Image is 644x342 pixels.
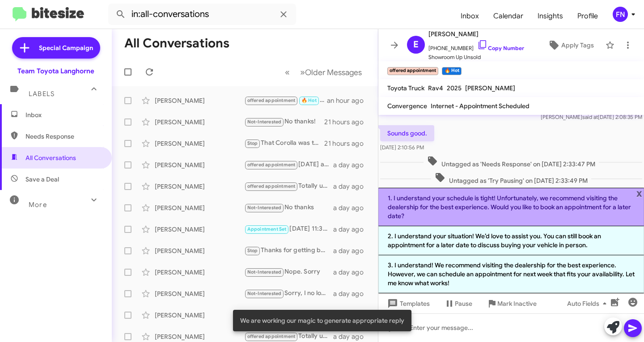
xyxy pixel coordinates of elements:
[155,268,244,277] div: [PERSON_NAME]
[431,172,591,185] span: Untagged as 'Try Pausing' on [DATE] 2:33:49 PM
[613,7,628,22] div: FN
[244,138,324,148] div: That Corolla was totaled, please take me off of all lists
[124,36,229,51] h1: All Conversations
[530,3,570,29] a: Insights
[247,162,296,168] span: offered appointment
[387,84,424,92] span: Toyota Truck
[479,296,544,312] button: Mark Inactive
[29,201,47,209] span: More
[247,291,282,296] span: Not-Interested
[333,289,371,298] div: a day ago
[431,102,530,110] span: Internet - Appointment Scheduled
[29,90,55,98] span: Labels
[387,67,438,75] small: offered appointment
[636,188,642,198] span: x
[155,289,244,298] div: [PERSON_NAME]
[455,296,472,312] span: Pause
[428,53,524,62] span: Showroom Up Unsold
[155,311,244,320] div: [PERSON_NAME]
[380,125,434,141] p: Sounds good.
[25,110,102,119] span: Inbox
[567,296,610,312] span: Auto Fields
[378,226,644,255] li: 2. I understand your situation! We’d love to assist you. You can still book an appointment for a ...
[247,119,282,125] span: Not-Interested
[327,96,371,105] div: an hour ago
[108,4,296,25] input: Search
[541,114,642,120] span: [PERSON_NAME] [DATE] 2:08:35 PM
[324,139,371,148] div: 21 hours ago
[244,160,333,170] div: [DATE] at 12 works great! I will check in [DATE] morning to check in and confirm. We look forward...
[301,97,317,103] span: 🔥 Hot
[437,296,479,312] button: Pause
[244,245,333,256] div: Thanks for getting back to
[386,296,430,312] span: Templates
[413,38,419,52] span: E
[477,45,524,51] a: Copy Number
[305,68,362,77] span: Older Messages
[540,37,601,53] button: Apply Tags
[247,140,258,146] span: Stop
[247,269,282,275] span: Not-Interested
[442,67,461,75] small: 🔥 Hot
[240,316,404,325] span: We are working our magic to generate appropriate reply
[333,268,371,277] div: a day ago
[465,84,515,92] span: [PERSON_NAME]
[25,175,59,184] span: Save a Deal
[324,118,371,127] div: 21 hours ago
[247,183,296,189] span: offered appointment
[447,84,462,92] span: 2025
[244,288,333,299] div: Sorry, I no longer own the Mustang
[244,267,333,277] div: Nope. Sorry
[453,3,486,29] a: Inbox
[582,114,598,120] span: said at
[424,156,599,169] span: Untagged as 'Needs Response' on [DATE] 2:33:47 PM
[247,226,287,232] span: Appointment Set
[155,139,244,148] div: [PERSON_NAME]
[387,102,427,110] span: Convergence
[244,95,327,106] div: Hi! Is there anyway that we can do a phone call or Google meet. I'm not going to be able to come ...
[155,96,244,105] div: [PERSON_NAME]
[285,67,290,78] span: «
[605,7,634,22] button: FN
[378,296,437,312] button: Templates
[280,63,295,81] button: Previous
[155,182,244,191] div: [PERSON_NAME]
[155,203,244,212] div: [PERSON_NAME]
[560,296,617,312] button: Auto Fields
[247,205,282,211] span: Not-Interested
[244,117,324,127] div: No thanks!
[295,63,367,81] button: Next
[333,203,371,212] div: a day ago
[378,188,644,226] li: 1. I understand your schedule is tight! Unfortunately, we recommend visiting the dealership for t...
[428,84,443,92] span: Rav4
[155,246,244,255] div: [PERSON_NAME]
[486,3,530,29] a: Calendar
[333,246,371,255] div: a day ago
[247,248,258,253] span: Stop
[333,160,371,169] div: a day ago
[570,3,605,29] a: Profile
[300,67,305,78] span: »
[247,97,296,103] span: offered appointment
[428,29,524,39] span: [PERSON_NAME]
[155,332,244,341] div: [PERSON_NAME]
[244,181,333,191] div: Totally understand. Thank you for letting me know! We can offer a free, no-obligation VIP apprais...
[244,224,333,234] div: [DATE] 11:30 confirmed for an appraisal of your 2022 RAV4 Hybrid! We look forward to meeting with...
[155,118,244,127] div: [PERSON_NAME]
[155,225,244,234] div: [PERSON_NAME]
[155,160,244,169] div: [PERSON_NAME]
[244,203,333,213] div: No thanks
[333,225,371,234] div: a day ago
[333,182,371,191] div: a day ago
[378,255,644,293] li: 3. I understand! We recommend visiting the dealership for the best experience. However, we can sc...
[39,43,93,52] span: Special Campaign
[561,37,594,53] span: Apply Tags
[12,37,100,59] a: Special Campaign
[428,39,524,53] span: [PHONE_NUMBER]
[25,153,76,162] span: All Conversations
[497,296,537,312] span: Mark Inactive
